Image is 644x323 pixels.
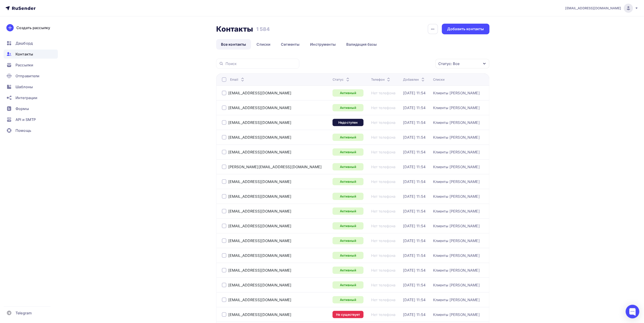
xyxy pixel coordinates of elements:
div: [DATE] 11:54 [403,105,426,110]
span: Шаблоны [15,84,33,90]
a: Дашборд [4,39,58,48]
div: [EMAIL_ADDRESS][DOMAIN_NAME] [228,238,292,243]
div: Активный [333,148,364,156]
a: Отправители [4,71,58,80]
a: Нет телефона [371,209,396,213]
div: Клиенты [PERSON_NAME] [433,283,480,287]
a: Нет телефона [371,165,396,169]
div: [EMAIL_ADDRESS][DOMAIN_NAME] [228,298,292,302]
div: Активный [333,267,364,274]
a: Активный [333,104,364,111]
a: Валидация базы [341,39,382,50]
span: Дашборд [15,40,33,46]
a: [EMAIL_ADDRESS][DOMAIN_NAME] [565,4,639,13]
div: [DATE] 11:54 [403,238,426,243]
a: Клиенты [PERSON_NAME] [433,268,480,273]
div: Клиенты [PERSON_NAME] [433,209,480,213]
a: [EMAIL_ADDRESS][DOMAIN_NAME] [228,120,292,125]
a: Сегменты [276,39,305,50]
div: Нет телефона [371,283,396,287]
a: [PERSON_NAME][EMAIL_ADDRESS][DOMAIN_NAME] [228,165,322,169]
a: Формы [4,104,58,113]
a: [EMAIL_ADDRESS][DOMAIN_NAME] [228,194,292,199]
div: [DATE] 11:54 [403,209,426,213]
div: Нет телефона [371,253,396,258]
a: [DATE] 11:54 [403,120,426,125]
a: [EMAIL_ADDRESS][DOMAIN_NAME] [228,268,292,273]
div: Статус: Все [439,61,460,66]
div: Не существует [333,311,364,318]
div: [EMAIL_ADDRESS][DOMAIN_NAME] [228,150,292,154]
a: Нет телефона [371,224,396,228]
a: Активный [333,193,364,200]
a: Активный [333,208,364,215]
a: Клиенты [PERSON_NAME] [433,165,480,169]
span: Помощь [15,128,31,133]
a: Активный [333,237,364,244]
div: [EMAIL_ADDRESS][DOMAIN_NAME] [228,209,292,213]
a: Клиенты [PERSON_NAME] [433,224,480,228]
a: Активный [333,281,364,289]
input: Поиск [226,61,297,66]
a: Активный [333,89,364,97]
a: [DATE] 11:54 [403,91,426,95]
span: Интеграции [15,95,37,100]
a: [EMAIL_ADDRESS][DOMAIN_NAME] [228,179,292,184]
a: Активный [333,252,364,259]
a: Контакты [4,50,58,59]
span: Контакты [15,51,33,57]
a: Нет телефона [371,91,396,95]
a: Активный [333,222,364,230]
a: [EMAIL_ADDRESS][DOMAIN_NAME] [228,105,292,110]
div: [EMAIL_ADDRESS][DOMAIN_NAME] [228,91,292,95]
a: [DATE] 11:54 [403,253,426,258]
div: Нет телефона [371,120,396,125]
a: Клиенты [PERSON_NAME] [433,238,480,243]
a: [DATE] 11:54 [403,179,426,184]
div: Статус [333,77,351,82]
a: Активный [333,134,364,141]
div: Нет телефона [371,194,396,199]
a: Клиенты [PERSON_NAME] [433,91,480,95]
a: [EMAIL_ADDRESS][DOMAIN_NAME] [228,283,292,287]
a: Нет телефона [371,268,396,273]
div: Добавить контакты [447,26,484,32]
a: [DATE] 11:54 [403,135,426,140]
a: [EMAIL_ADDRESS][DOMAIN_NAME] [228,135,292,140]
a: [DATE] 11:54 [403,298,426,302]
div: Списки [433,77,445,82]
a: Нет телефона [371,312,396,317]
a: Клиенты [PERSON_NAME] [433,179,480,184]
div: Создать рассылку [16,25,50,30]
a: Клиенты [PERSON_NAME] [433,312,480,317]
div: Клиенты [PERSON_NAME] [433,253,480,258]
a: Нет телефона [371,135,396,140]
a: Шаблоны [4,82,58,91]
a: Клиенты [PERSON_NAME] [433,150,480,154]
div: [DATE] 11:54 [403,165,426,169]
div: Добавлен [403,77,426,82]
div: [DATE] 11:54 [403,224,426,228]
